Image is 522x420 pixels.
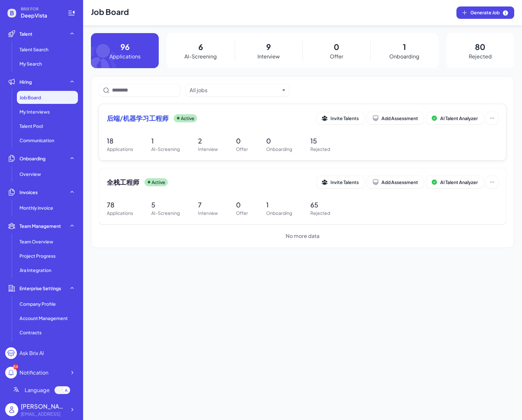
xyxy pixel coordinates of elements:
[198,146,218,153] p: Interview
[19,301,56,307] span: Company Profile
[310,136,330,146] p: 15
[236,200,248,210] p: 0
[286,232,319,240] span: No more data
[19,60,42,67] span: My Search
[19,123,43,129] span: Talent Pool
[330,115,359,121] span: Invite Talents
[107,136,133,146] p: 18
[470,9,509,16] span: Generate Job
[440,115,478,121] span: AI Talent Analyzer
[19,329,42,336] span: Contracts
[152,179,165,186] p: Active
[107,114,168,123] span: 后端/机器学习工程师
[198,200,218,210] p: 7
[367,176,424,188] button: Add Assessment
[389,53,419,60] p: Onboarding
[21,402,66,411] div: Jing Conan Wang
[19,108,50,115] span: My Interviews
[330,53,343,60] p: Offer
[19,253,56,259] span: Project Progress
[151,210,180,216] p: AI-Screening
[19,267,51,273] span: Jira Integration
[19,223,61,229] span: Team Management
[19,285,61,291] span: Enterprise Settings
[198,210,218,216] p: Interview
[21,6,60,12] span: BRIX FOR
[107,200,133,210] p: 78
[469,53,492,60] p: Rejected
[13,364,18,369] div: 84
[19,31,32,37] span: Talent
[266,210,292,216] p: Onboarding
[19,94,41,101] span: Job Board
[456,6,514,19] button: Generate Job
[266,41,271,53] p: 9
[25,386,50,394] span: Language
[151,146,180,153] p: AI-Screening
[19,204,53,211] span: Monthly invoice
[198,41,203,53] p: 6
[5,403,18,416] img: user_logo.png
[426,112,483,124] button: AI Talent Analyzer
[19,46,48,53] span: Talent Search
[21,411,66,417] div: jingconan@deepvista.ai
[310,200,330,210] p: 65
[151,200,180,210] p: 5
[330,179,359,185] span: Invite Talents
[426,176,483,188] button: AI Talent Analyzer
[317,176,364,188] button: Invite Talents
[19,189,38,195] span: Invoices
[21,12,60,19] span: DeepVista
[107,178,139,187] span: 全栈工程师
[19,137,54,143] span: Communication
[266,200,292,210] p: 1
[151,136,180,146] p: 1
[19,349,44,357] div: Ask Brix AI
[372,115,418,121] div: Add Assessment
[266,146,292,153] p: Onboarding
[310,146,330,153] p: Rejected
[317,112,364,124] button: Invite Talents
[19,79,32,85] span: Hiring
[107,146,133,153] p: Applications
[181,115,194,122] p: Active
[403,41,406,53] p: 1
[372,179,418,185] div: Add Assessment
[190,86,280,94] button: All jobs
[475,41,485,53] p: 80
[19,315,68,321] span: Account Management
[19,155,45,162] span: Onboarding
[19,369,48,377] div: Notification
[236,146,248,153] p: Offer
[190,86,207,94] div: All jobs
[198,136,218,146] p: 2
[107,210,133,216] p: Applications
[236,210,248,216] p: Offer
[367,112,424,124] button: Add Assessment
[334,41,339,53] p: 0
[184,53,217,60] p: AI-Screening
[266,136,292,146] p: 0
[440,179,478,185] span: AI Talent Analyzer
[236,136,248,146] p: 0
[310,210,330,216] p: Rejected
[19,238,53,245] span: Team Overview
[19,171,41,177] span: Overview
[257,53,280,60] p: Interview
